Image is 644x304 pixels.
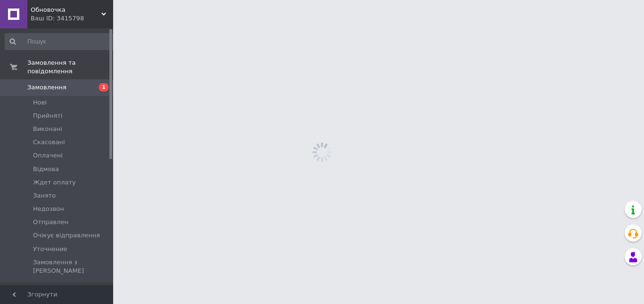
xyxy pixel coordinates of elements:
[33,258,116,275] span: Замовлення з [PERSON_NAME]
[33,138,65,147] span: Скасовані
[33,231,100,240] span: Очікує відправлення
[33,245,67,253] span: Уточнение
[27,83,66,92] span: Замовлення
[33,165,59,174] span: Відмова
[5,33,116,50] input: Пошук
[33,191,56,200] span: Занято
[27,59,113,76] span: Замовлення та повідомлення
[31,14,113,23] div: Ваш ID: 3415798
[33,98,47,107] span: Нові
[33,218,68,226] span: Отправлен
[99,83,108,91] span: 1
[33,125,62,133] span: Виконані
[33,112,62,120] span: Прийняті
[33,178,76,187] span: Ждет оплату
[33,205,64,213] span: Недозвон
[33,151,63,160] span: Оплачені
[31,6,101,14] span: Обновочка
